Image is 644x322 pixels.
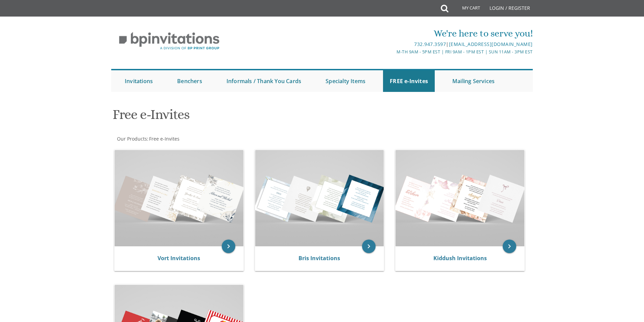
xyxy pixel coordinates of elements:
a: Mailing Services [446,70,501,92]
a: [EMAIL_ADDRESS][DOMAIN_NAME] [449,41,533,47]
div: We're here to serve you! [252,27,533,40]
img: BP Invitation Loft [111,27,227,55]
a: Kiddush Invitations [433,254,487,262]
a: Vort Invitations [158,254,200,262]
a: Bris Invitations [299,254,340,262]
a: Our Products [116,135,147,142]
div: : [111,135,322,142]
a: 732.947.3597 [414,41,446,47]
a: FREE e-Invites [383,70,435,92]
div: M-Th 9am - 5pm EST | Fri 9am - 1pm EST | Sun 11am - 3pm EST [252,48,533,55]
a: My Cart [448,1,485,18]
a: keyboard_arrow_right [503,240,516,253]
a: Informals / Thank You Cards [220,70,308,92]
a: Specialty Items [319,70,372,92]
img: Vort Invitations [115,150,243,246]
div: | [252,40,533,48]
a: keyboard_arrow_right [362,240,376,253]
img: Kiddush Invitations [396,150,524,246]
a: Invitations [118,70,160,92]
h1: Free e-Invites [113,107,388,127]
span: Free e-Invites [149,135,180,142]
a: keyboard_arrow_right [222,240,235,253]
a: Free e-Invites [148,135,180,142]
img: Bris Invitations [255,150,384,246]
a: Benchers [170,70,209,92]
